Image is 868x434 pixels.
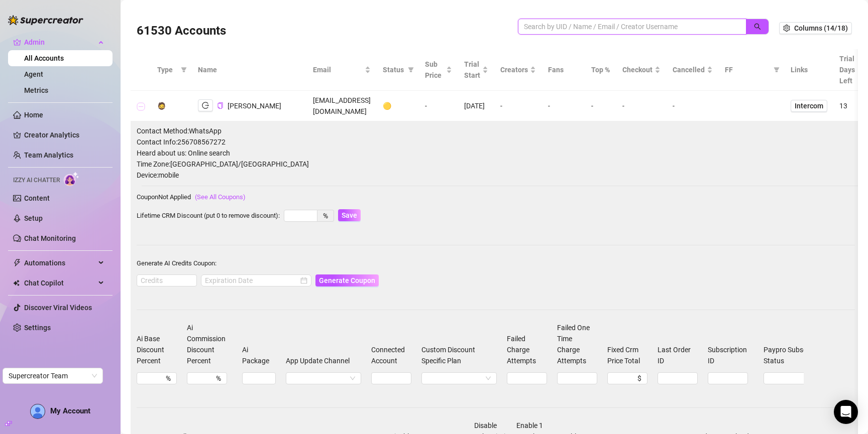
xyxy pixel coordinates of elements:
[834,400,858,424] div: Open Intercom Messenger
[708,344,753,366] label: Subscription ID
[8,15,83,25] img: logo-BBDzfeDw.svg
[408,67,414,73] span: filter
[419,49,458,91] th: Sub Price
[217,102,224,109] button: Copy Account UID
[611,373,635,384] input: Fixed Crm Price Total
[667,91,719,121] td: -
[667,49,719,91] th: Cancelled
[774,67,780,73] span: filter
[585,49,616,91] th: Top %
[307,91,377,121] td: [EMAIL_ADDRESS][DOMAIN_NAME]
[500,64,528,75] span: Creators
[791,100,827,112] a: Intercom
[195,193,246,201] a: (See All Coupons)
[5,420,12,427] span: build
[137,148,855,159] span: Heard about us: Online search
[338,209,361,221] button: Save
[764,344,839,366] label: Paypro Subscription Status
[24,151,73,159] a: Team Analytics
[458,91,494,121] td: [DATE]
[141,373,164,384] input: Ai Base Discount Percent
[187,322,232,366] label: Ai Commission Discount Percent
[137,125,855,136] span: Contact Method: WhatsApp
[286,355,356,366] label: App Update Channel
[9,368,97,383] span: Supercreator Team
[24,255,95,271] span: Automations
[137,23,226,39] h3: 61530 Accounts
[24,275,95,291] span: Chat Copilot
[24,324,51,332] a: Settings
[371,372,411,384] input: Connected Account
[507,333,547,366] label: Failed Charge Attempts
[425,59,444,81] span: Sub Price
[754,23,761,30] span: search
[419,91,458,121] td: -
[137,136,855,148] span: Contact Info: 256708567272
[137,259,216,267] span: Generate AI Credits Coupon:
[191,373,214,384] input: Ai Commission Discount Percent
[494,49,542,91] th: Creators
[205,275,298,286] input: Expiration Date
[342,211,357,219] span: Save
[421,344,497,366] label: Custom Discount Specific Plan
[202,102,209,109] span: logout
[24,34,95,50] span: Admin
[383,102,391,110] span: 🟡
[406,62,416,77] span: filter
[779,22,852,34] button: Columns (14/18)
[24,304,92,312] a: Discover Viral Videos
[783,25,790,32] span: setting
[24,54,64,62] a: All Accounts
[24,234,76,242] a: Chat Monitoring
[137,212,280,219] span: Lifetime CRM Discount (put 0 to remove discount):
[192,49,307,91] th: Name
[542,91,585,121] td: -
[24,111,43,119] a: Home
[524,21,732,32] input: Search by UID / Name / Email / Creator Username
[658,344,698,366] label: Last Order ID
[137,159,855,170] span: Time Zone: [GEOGRAPHIC_DATA]/[GEOGRAPHIC_DATA]
[64,172,79,186] img: AI Chatter
[228,102,281,110] span: [PERSON_NAME]
[622,64,653,75] span: Checkout
[464,59,480,81] span: Trial Start
[24,127,104,143] a: Creator Analytics
[315,274,379,286] button: Generate Coupon
[371,344,411,366] label: Connected Account
[24,70,43,78] a: Agent
[795,100,823,111] span: Intercom
[557,322,597,366] label: Failed One Time Charge Attempts
[607,344,647,366] label: Fixed Crm Price Total
[833,91,861,121] td: 13
[616,91,667,121] td: -
[181,67,187,73] span: filter
[198,99,213,111] button: logout
[137,102,145,110] button: Collapse row
[313,64,363,75] span: Email
[458,49,494,91] th: Trial Start
[558,373,597,384] input: Failed One Time Charge Attempts
[157,100,166,111] div: 🧔
[725,64,770,75] span: FF
[24,86,48,94] a: Metrics
[13,176,60,185] span: Izzy AI Chatter
[31,404,45,418] img: AD_cMMTxCeTpmN1d5MnKJ1j-_uXZCpTKapSSqNGg4PyXtR_tCW7gZXTNmFz2tpVv9LSyNV7ff1CaS4f4q0HLYKULQOwoM5GQR...
[24,214,43,222] a: Setup
[772,62,782,77] span: filter
[785,49,833,91] th: Links
[708,373,747,384] input: Subscription ID
[242,344,276,366] label: Ai Package
[616,49,667,91] th: Checkout
[137,275,196,286] input: Credits
[833,49,861,91] th: Trial Days Left
[307,49,377,91] th: Email
[24,194,50,202] a: Content
[317,210,334,222] div: %
[494,91,542,121] td: -
[217,102,224,109] span: copy
[157,64,177,75] span: Type
[658,373,697,384] input: Last Order ID
[542,49,585,91] th: Fans
[13,279,20,286] img: Chat Copilot
[794,24,848,32] span: Columns (14/18)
